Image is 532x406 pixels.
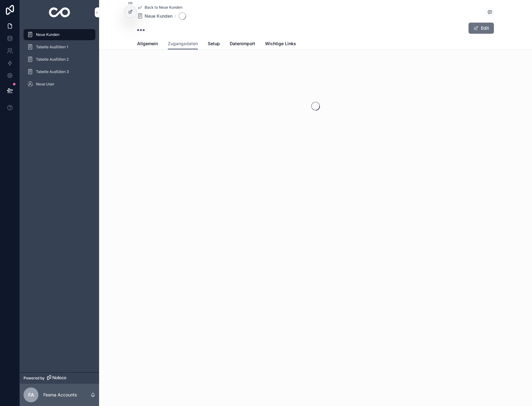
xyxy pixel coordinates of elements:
span: Tabelle Ausfüllen 1 [36,45,68,50]
a: Datenimport [230,38,255,50]
a: Powered by [20,372,99,384]
span: Powered by [24,376,45,381]
a: Allgemein [137,38,158,50]
button: Edit [469,23,494,34]
span: Datenimport [230,41,255,47]
span: Wichtige Links [265,41,296,47]
span: Zugangsdaten [168,41,198,47]
a: Wichtige Links [265,38,296,50]
a: Tabelle Ausfüllen 2 [24,54,95,65]
a: Neue Kunden [137,13,172,19]
a: Tabelle Ausfüllen 1 [24,41,95,53]
a: Setup [208,38,220,50]
span: Back to Neue Kunden [145,5,182,10]
a: Neue Kunden [24,29,95,40]
a: Zugangsdaten [168,38,198,50]
span: FA [28,391,34,399]
p: Fesma Accounts [43,392,77,398]
span: Tabelle Ausfüllen 3 [36,69,69,74]
span: Allgemein [137,41,158,47]
a: Neue User [24,79,95,90]
span: Neue User [36,82,55,87]
span: Neue Kunden [145,13,172,19]
span: Setup [208,41,220,47]
img: App logo [49,7,70,17]
a: Tabelle Ausfüllen 3 [24,66,95,77]
span: Tabelle Ausfüllen 2 [36,57,69,62]
div: scrollable content [20,25,99,98]
span: Neue Kunden [36,32,59,37]
a: Back to Neue Kunden [137,5,182,10]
